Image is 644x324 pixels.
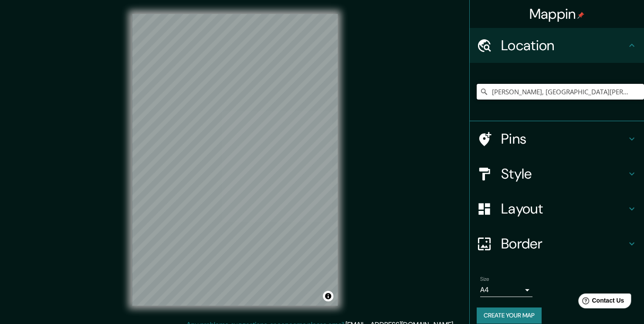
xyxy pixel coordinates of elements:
[470,226,644,261] div: Border
[477,307,542,324] button: Create your map
[470,156,644,191] div: Style
[480,283,532,297] div: A4
[501,235,627,252] h4: Border
[529,5,585,23] h4: Mappin
[566,290,634,314] iframe: Help widget launcher
[480,276,489,283] label: Size
[132,14,338,306] canvas: Map
[323,291,333,301] button: Toggle attribution
[501,200,627,217] h4: Layout
[577,12,584,19] img: pin-icon.png
[470,121,644,156] div: Pins
[477,84,644,100] input: Pick your city or area
[470,28,644,63] div: Location
[501,165,627,183] h4: Style
[470,191,644,226] div: Layout
[501,130,627,148] h4: Pins
[501,37,627,54] h4: Location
